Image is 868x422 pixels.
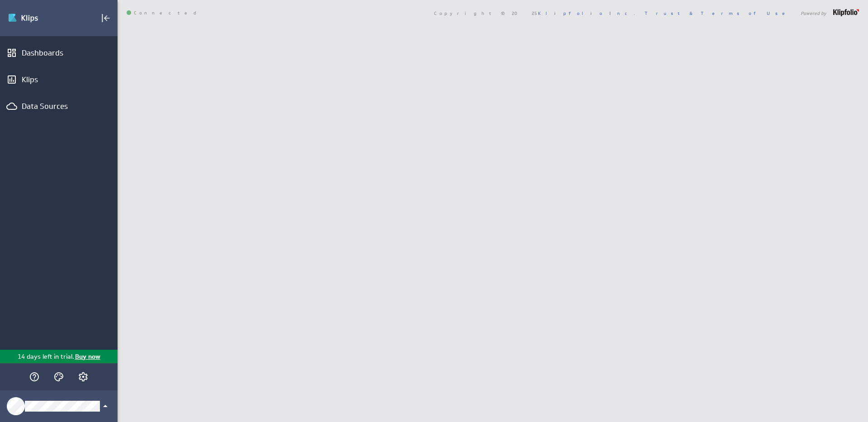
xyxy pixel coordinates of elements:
[78,371,89,382] svg: Account and settings
[53,371,64,382] svg: Themes
[18,352,74,361] p: 14 days left in trial.
[74,352,100,361] p: Buy now
[27,369,42,384] div: Help
[22,48,96,58] div: Dashboards
[8,11,71,25] div: Go to Dashboards
[51,369,66,384] div: Themes
[22,101,96,111] div: Data Sources
[98,10,113,26] div: Collapse
[833,9,859,16] img: logo-footer.png
[434,11,635,15] span: Copyright © 2025
[538,10,635,16] a: Klipfolio Inc.
[75,369,91,384] div: Account and settings
[22,75,96,84] div: Klips
[127,10,202,16] span: Connected: ID: dpnc-25 Online: true
[8,11,71,25] img: Klipfolio klips logo
[801,11,826,15] span: Powered by
[645,10,791,16] a: Trust & Terms of Use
